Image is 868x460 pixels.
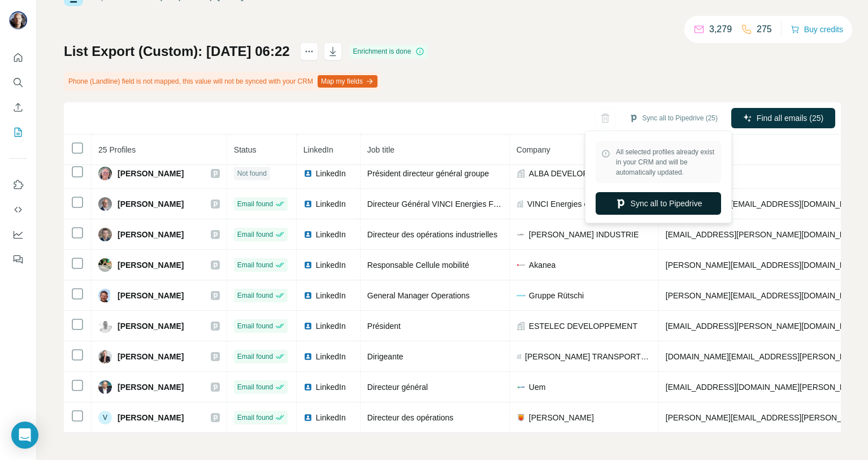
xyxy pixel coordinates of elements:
span: LinkedIn [303,145,333,154]
span: Uem [529,381,546,393]
button: Search [9,72,27,93]
span: [PERSON_NAME] [118,412,184,423]
span: [PERSON_NAME] [118,259,184,271]
span: 25 Profiles [98,145,136,154]
button: Buy credits [791,21,843,37]
span: Directeur général [367,383,428,392]
span: Email found [237,351,273,362]
img: LinkedIn logo [303,322,313,331]
img: company-logo [517,230,526,239]
span: LinkedIn [316,229,346,240]
p: 275 [757,23,772,36]
span: LinkedIn [316,381,346,393]
span: [PERSON_NAME] [118,320,184,332]
span: Président [367,322,401,331]
span: Président directeur général groupe [367,169,489,178]
img: LinkedIn logo [303,261,313,270]
span: Email found [237,413,273,423]
button: actions [300,42,318,60]
span: LinkedIn [316,198,346,210]
button: Quick start [9,47,27,68]
span: LinkedIn [316,290,346,301]
button: Feedback [9,249,27,270]
span: [PERSON_NAME][EMAIL_ADDRESS][DOMAIN_NAME] [666,261,865,270]
span: [PERSON_NAME][EMAIL_ADDRESS][DOMAIN_NAME] [666,291,865,300]
img: LinkedIn logo [303,291,313,300]
p: 3,279 [709,23,732,36]
button: Dashboard [9,224,27,245]
span: Email found [237,321,273,331]
span: [EMAIL_ADDRESS][DOMAIN_NAME][PERSON_NAME] [666,383,865,392]
span: Responsable Cellule mobilité [367,261,470,270]
span: Email found [237,382,273,392]
img: Avatar [98,319,112,333]
span: VINCI Energies en [GEOGRAPHIC_DATA] [527,198,652,210]
span: [PERSON_NAME] TRANSPORTS ET LOGISTIQUE / SOLOG [525,351,652,362]
span: Job title [367,145,394,154]
span: [PERSON_NAME] [118,198,184,210]
span: Directeur des opérations industrielles [367,230,497,239]
span: Email found [237,260,273,270]
img: LinkedIn logo [303,230,313,239]
span: All selected profiles already exist in your CRM and will be automatically updated. [616,147,715,177]
img: Avatar [9,11,27,29]
span: LinkedIn [316,320,346,332]
img: Avatar [98,197,112,211]
img: LinkedIn logo [303,199,313,209]
span: Gruppe Rütschi [529,290,584,301]
button: Enrich CSV [9,97,27,118]
span: Dirigeante [367,352,403,361]
button: My lists [9,122,27,142]
button: Use Surfe API [9,199,27,220]
button: Sync all to Pipedrive (25) [621,110,726,127]
button: Use Surfe on LinkedIn [9,175,27,195]
img: Avatar [98,380,112,394]
span: LinkedIn [316,412,346,423]
span: [PERSON_NAME] [118,290,184,301]
span: Akanea [529,259,555,271]
img: company-logo [517,291,526,300]
span: Find all emails (25) [757,112,823,124]
span: General Manager Operations [367,291,470,300]
div: Phone (Landline) field is not mapped, this value will not be synced with your CRM [64,72,380,91]
button: Sync all to Pipedrive [596,192,721,215]
span: Directeur des opérations [367,413,454,422]
span: Email found [237,290,273,301]
img: company-logo [517,261,526,270]
img: company-logo [517,383,526,392]
span: [PERSON_NAME] [118,351,184,362]
img: Avatar [98,350,112,363]
span: [PERSON_NAME] [118,381,184,393]
img: Avatar [98,228,112,241]
span: LinkedIn [316,259,346,271]
div: V [98,411,112,424]
img: Avatar [98,258,112,272]
span: ESTELEC DEVELOPPEMENT [529,320,637,332]
img: LinkedIn logo [303,169,313,178]
span: LinkedIn [316,351,346,362]
span: [PERSON_NAME] [118,168,184,179]
div: Enrichment is done [350,45,428,58]
span: [EMAIL_ADDRESS][PERSON_NAME][DOMAIN_NAME] [666,322,865,331]
span: [PERSON_NAME][EMAIL_ADDRESS][DOMAIN_NAME] [666,199,865,209]
span: [EMAIL_ADDRESS][PERSON_NAME][DOMAIN_NAME] [666,230,865,239]
span: Company [517,145,550,154]
button: Map my fields [318,75,377,88]
h1: List Export (Custom): [DATE] 06:22 [64,42,290,60]
button: Find all emails (25) [731,108,835,128]
span: [PERSON_NAME] [118,229,184,240]
span: Email found [237,199,273,209]
img: Avatar [98,167,112,180]
span: Directeur Général VINCI Energies France Industrie Nord Est [367,199,579,209]
img: LinkedIn logo [303,383,313,392]
span: [PERSON_NAME] [529,412,594,423]
img: company-logo [517,413,526,422]
span: Email found [237,229,273,240]
span: Status [234,145,257,154]
img: LinkedIn logo [303,352,313,361]
span: ALBA DEVELOPPEMENT [529,168,621,179]
span: Not found [237,168,267,179]
img: Avatar [98,289,112,302]
div: Open Intercom Messenger [11,422,38,449]
span: LinkedIn [316,168,346,179]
